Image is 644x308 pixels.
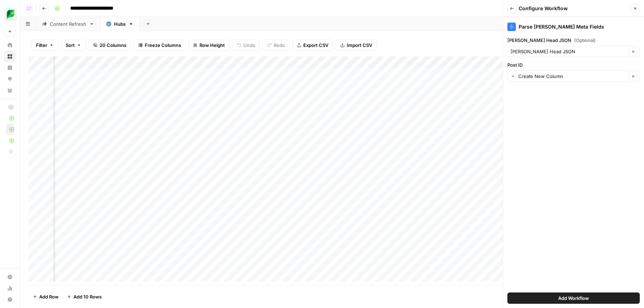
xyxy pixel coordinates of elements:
[4,8,17,21] img: SproutSocial Logo
[36,17,100,31] a: Content Refresh
[61,40,86,51] button: Sort
[4,271,16,283] a: Settings
[574,37,596,44] span: (Optional)
[66,42,75,49] span: Sort
[114,20,126,28] div: Hubs
[507,37,640,44] label: [PERSON_NAME] Head JSON
[189,40,229,51] button: Row Height
[303,42,328,49] span: Export CSV
[292,40,333,51] button: Export CSV
[36,42,47,49] span: Filter
[31,40,58,51] button: Filter
[507,61,640,68] label: Post ID
[199,42,225,49] span: Row Height
[29,291,63,302] button: Add Row
[507,292,640,304] button: Add Workflow
[39,293,59,300] span: Add Row
[100,17,139,31] a: Hubs
[511,48,627,55] input: Yoast Head JSON
[50,20,87,28] div: Content Refresh
[4,51,16,62] a: Browse
[518,73,627,80] input: Create New Column
[243,42,255,49] span: Undo
[4,62,16,73] a: Insights
[89,40,131,51] button: 20 Columns
[347,42,372,49] span: Import CSV
[507,23,640,31] div: Parse [PERSON_NAME] Meta Fields
[263,40,290,51] button: Redo
[63,291,106,302] button: Add 10 Rows
[73,293,102,300] span: Add 10 Rows
[336,40,377,51] button: Import CSV
[232,40,260,51] button: Undo
[145,42,181,49] span: Freeze Columns
[4,294,16,305] button: Help + Support
[100,42,126,49] span: 20 Columns
[4,73,16,85] a: Opportunities
[274,42,285,49] span: Redo
[134,40,186,51] button: Freeze Columns
[4,283,16,294] a: Usage
[4,85,16,96] a: Your Data
[4,6,16,23] button: Workspace: SproutSocial
[558,295,589,302] span: Add Workflow
[4,40,16,51] a: Home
